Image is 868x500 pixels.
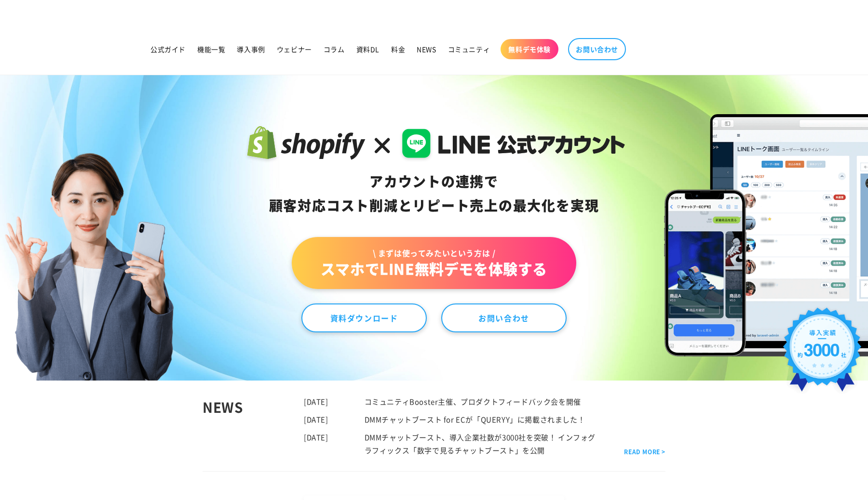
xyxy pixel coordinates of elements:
[508,45,551,53] span: 無料デモ体験
[624,447,665,457] a: READ MORE >
[441,303,567,332] a: お問い合わせ
[231,39,271,59] a: 導入事例
[442,39,496,59] a: コミュニティ
[301,303,427,332] a: 資料ダウンロード
[417,45,436,53] span: NEWS
[779,303,866,402] img: 導入実績約3000社
[271,39,318,59] a: ウェビナー
[150,45,186,53] span: 公式ガイド
[304,396,328,407] time: [DATE]
[365,396,581,407] a: コミュニティBooster主催、プロダクトフィードバック会を開催
[277,45,312,53] span: ウェビナー
[351,39,385,59] a: 資料DL
[411,39,442,59] a: NEWS
[304,414,328,424] time: [DATE]
[191,39,231,59] a: 機能一覧
[318,39,351,59] a: コラム
[391,45,405,53] span: 料金
[237,45,265,53] span: 導入事例
[385,39,411,59] a: 料金
[292,237,576,289] a: \ まずは使ってみたいという方は /スマホでLINE無料デモを体験する
[243,170,625,218] div: アカウントの連携で 顧客対応コスト削減と リピート売上の 最大化を実現
[197,45,225,53] span: 機能一覧
[576,45,618,53] span: お問い合わせ
[365,414,585,424] a: DMMチャットブースト for ECが「QUERYY」に掲載されました！
[568,38,626,60] a: お問い合わせ
[203,395,304,457] div: NEWS
[145,39,191,59] a: 公式ガイド
[324,45,345,53] span: コラム
[501,39,558,59] a: 無料デモ体験
[321,248,547,258] span: \ まずは使ってみたいという方は /
[365,432,596,455] a: DMMチャットブースト、導入企業社数が3000社を突破！ インフォグラフィックス「数字で見るチャットブースト」を公開
[356,45,380,53] span: 資料DL
[448,45,490,53] span: コミュニティ
[304,432,328,442] time: [DATE]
